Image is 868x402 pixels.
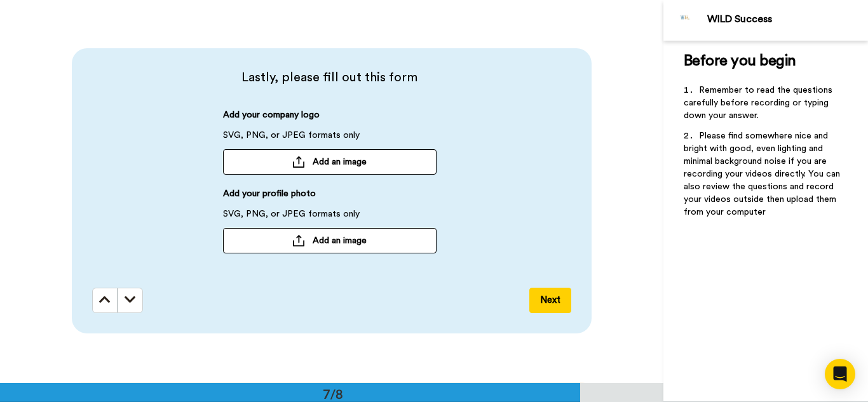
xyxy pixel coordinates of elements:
[223,129,360,149] span: SVG, PNG, or JPEG formats only
[707,13,867,25] div: WILD Success
[313,156,367,168] span: Add an image
[684,86,835,120] span: Remember to read the questions carefully before recording or typing down your answer.
[684,53,796,69] span: Before you begin
[313,234,367,247] span: Add an image
[223,208,360,228] span: SVG, PNG, or JPEG formats only
[223,228,437,253] button: Add an image
[670,5,701,36] img: Profile Image
[529,288,571,313] button: Next
[684,131,843,217] span: Please find somewhere nice and bright with good, even lighting and minimal background noise if yo...
[92,69,567,86] span: Lastly, please fill out this form
[825,359,855,389] div: Open Intercom Messenger
[223,187,316,208] span: Add your profile photo
[223,109,320,129] span: Add your company logo
[223,149,437,175] button: Add an image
